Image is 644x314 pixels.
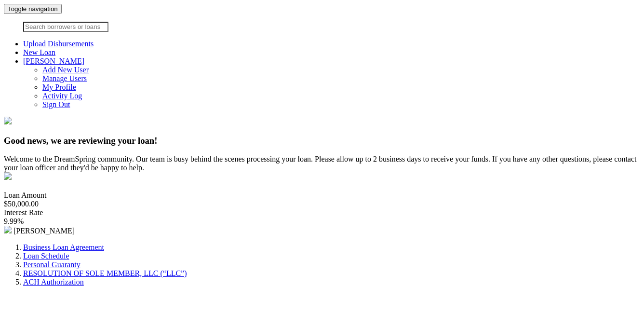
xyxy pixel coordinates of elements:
[4,226,12,233] img: user-1c9fd2761cee6e1c551a576fc8a3eb88bdec9f05d7f3aff15e6bd6b6821838cb.svg
[23,260,80,269] a: Personal Guaranty
[4,172,12,180] img: banner-right-7faaebecb9cc8a8b8e4d060791a95e06bbdd76f1cbb7998ea156dda7bc32fd76.png
[42,66,89,74] a: Add New User
[4,117,12,124] img: success-banner-center-5c009b1f3569bf346f1cc17983e29e143ec6e82fba81526c9477cf2b21fa466c.png
[42,74,87,82] a: Manage Users
[4,191,640,200] div: Loan Amount
[4,200,640,208] div: $50,000.00
[23,40,94,48] a: Upload Disbursements
[23,48,55,56] a: New Loan
[4,155,640,172] div: Welcome to the DreamSpring community. Our team is busy behind the scenes processing your loan. Pl...
[23,57,84,65] a: [PERSON_NAME]
[4,4,62,14] button: Toggle navigation
[23,252,69,260] a: Loan Schedule
[4,136,640,146] h3: Good news, we are reviewing your loan!
[4,217,640,226] div: 9.99%
[42,100,70,109] a: Sign Out
[4,208,640,217] div: Interest Rate
[23,22,108,32] input: Search borrowers or loans
[8,5,58,13] span: Toggle navigation
[23,243,104,251] a: Business Loan Agreement
[13,227,75,235] span: [PERSON_NAME]
[42,83,76,91] a: My Profile
[23,269,187,277] a: RESOLUTION OF SOLE MEMBER, LLC (“LLC”)
[42,92,82,100] a: Activity Log
[23,278,84,286] a: ACH Authorization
